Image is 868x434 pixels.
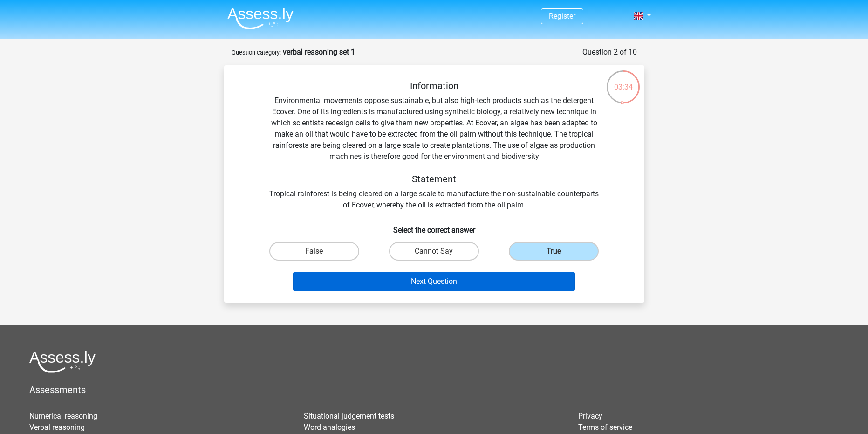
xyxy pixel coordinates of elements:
a: Privacy [578,412,602,420]
div: Question 2 of 10 [582,47,637,58]
img: Assessly [227,7,294,29]
a: Numerical reasoning [29,412,97,420]
h5: Information [269,80,600,91]
small: Question category: [232,49,281,56]
label: False [269,242,359,261]
a: Word analogies [304,423,355,432]
label: Cannot Say [389,242,479,261]
a: Register [549,12,575,21]
h6: Select the correct answer [239,218,629,234]
img: Assessly logo [29,351,96,373]
strong: verbal reasoning set 1 [283,48,355,56]
a: Terms of service [578,423,632,432]
h5: Assessments [29,384,839,395]
a: Verbal reasoning [29,423,85,432]
div: Environmental movements oppose sustainable, but also high-tech products such as the detergent Eco... [239,80,629,211]
h5: Statement [269,173,600,185]
button: Next Question [293,272,575,291]
label: True [509,242,599,261]
div: 03:34 [606,69,641,93]
a: Situational judgement tests [304,412,394,420]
